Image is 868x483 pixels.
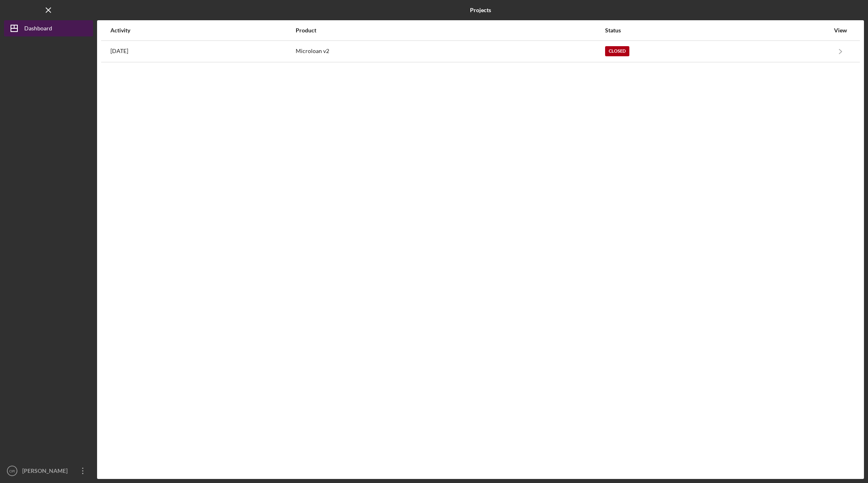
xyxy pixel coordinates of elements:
[9,469,15,473] text: OR
[4,20,93,36] button: Dashboard
[296,27,604,34] div: Product
[4,463,93,479] button: OR[PERSON_NAME]
[24,20,52,38] div: Dashboard
[110,48,128,54] time: 2025-04-07 20:20
[470,7,491,13] b: Projects
[605,27,830,34] div: Status
[296,41,604,62] div: Microloan v2
[605,46,629,56] div: Closed
[20,463,73,481] div: [PERSON_NAME]
[110,27,295,34] div: Activity
[830,27,851,34] div: View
